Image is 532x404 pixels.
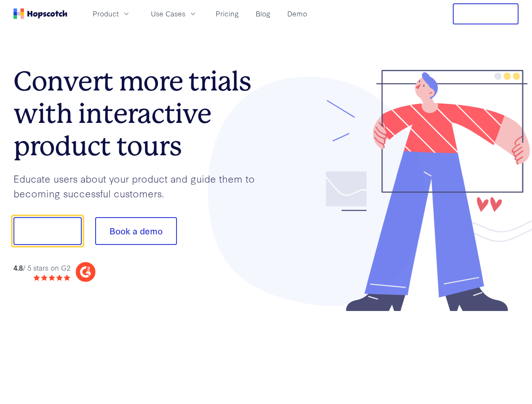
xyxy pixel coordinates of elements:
a: Blog [252,7,274,21]
span: Product [93,8,119,19]
h1: Convert more trials with interactive product tours [13,65,266,162]
span: Use Cases [151,8,185,19]
button: Free Trial [453,3,519,24]
a: Home [13,8,67,19]
p: Educate users about your product and guide them to becoming successful customers. [13,171,266,200]
strong: 4.8 [13,263,23,272]
button: Use Cases [146,7,202,21]
button: Book a demo [95,217,177,245]
div: / 5 stars on G2 [13,263,70,273]
a: Demo [284,7,310,21]
a: Pricing [212,7,242,21]
button: Product [88,7,136,21]
button: Show me! [13,217,82,245]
